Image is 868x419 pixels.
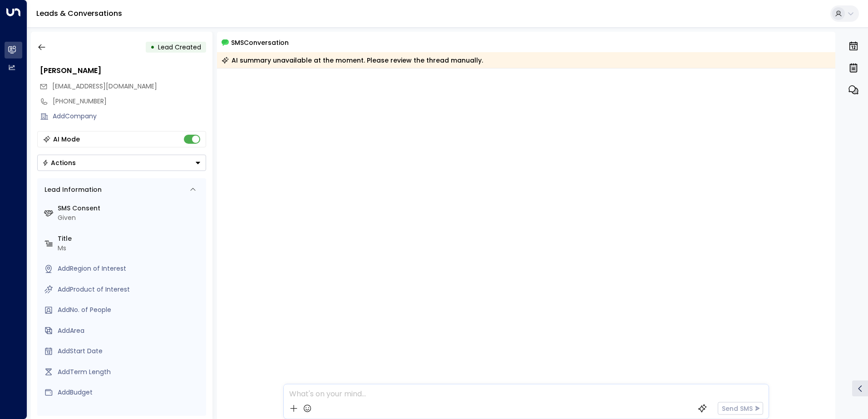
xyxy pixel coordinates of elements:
[158,43,201,52] span: Lead Created
[58,409,202,418] label: Source
[37,155,206,171] button: Actions
[58,204,202,213] label: SMS Consent
[53,135,80,144] div: AI Mode
[58,388,202,397] div: AddBudget
[52,82,157,91] span: [EMAIL_ADDRESS][DOMAIN_NAME]
[58,264,202,273] div: AddRegion of Interest
[41,185,102,195] div: Lead Information
[231,37,289,48] span: SMS Conversation
[53,97,206,106] div: [PHONE_NUMBER]
[58,326,202,336] div: AddArea
[222,56,483,65] div: AI summary unavailable at the moment. Please review the thread manually.
[42,159,76,167] div: Actions
[58,305,202,315] div: AddNo. of People
[36,8,122,19] a: Leads & Conversations
[53,112,206,121] div: AddCompany
[58,367,202,377] div: AddTerm Length
[58,285,202,294] div: AddProduct of Interest
[58,213,202,223] div: Given
[58,244,202,253] div: Ms
[150,39,155,55] div: •
[52,82,157,91] span: zoeyduhamel@gmail.com
[40,65,206,76] div: [PERSON_NAME]
[58,234,202,244] label: Title
[58,346,202,356] div: AddStart Date
[37,155,206,171] div: Button group with a nested menu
